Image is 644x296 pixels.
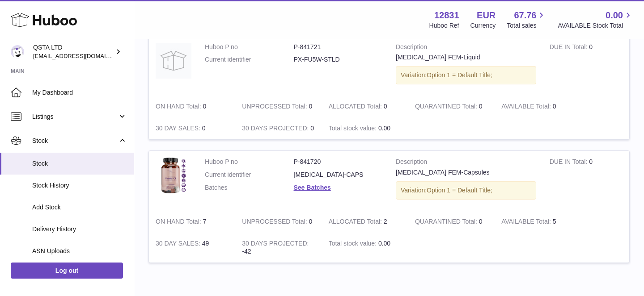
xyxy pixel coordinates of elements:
span: Option 1 = Default Title; [427,71,492,79]
td: 0 [235,117,322,139]
span: 0 [479,218,483,225]
td: 0 [149,96,235,117]
td: -42 [235,233,322,263]
img: rodcp10@gmail.com [11,45,24,58]
td: 0 [543,151,629,211]
td: 0 [235,211,322,233]
span: Stock [32,137,118,145]
dt: Current identifier [205,171,294,179]
dt: Current identifier [205,55,294,64]
span: My Dashboard [32,88,127,97]
strong: ON HAND Total [156,218,203,227]
dt: Batches [205,183,294,192]
strong: DUE IN Total [550,158,589,167]
dd: P-841720 [294,158,383,166]
td: 7 [149,211,235,233]
div: [MEDICAL_DATA] FEM-Liquid [396,53,536,62]
strong: ALLOCATED Total [329,103,384,112]
a: 67.76 Total sales [507,9,547,30]
td: 49 [149,233,235,263]
span: Stock [32,159,127,168]
dd: PX-FU5W-STLD [294,55,383,64]
strong: Total stock value [329,125,378,134]
strong: AVAILABLE Total [501,218,552,227]
span: 0 [479,103,483,110]
strong: 30 DAYS PROJECTED [242,125,310,134]
span: AVAILABLE Stock Total [558,21,633,30]
strong: DUE IN Total [550,43,589,53]
img: product image [156,43,191,79]
strong: Description [396,158,536,168]
span: ASN Uploads [32,247,127,255]
strong: UNPROCESSED Total [242,103,309,112]
img: product image [156,158,191,193]
span: Delivery History [32,225,127,233]
a: Log out [11,263,123,279]
strong: 30 DAY SALES [156,125,202,134]
strong: Total stock value [329,240,378,249]
span: [EMAIL_ADDRESS][DOMAIN_NAME] [33,52,131,59]
td: 0 [149,117,235,139]
span: 0.00 [606,9,623,21]
dd: [MEDICAL_DATA]-CAPS [294,171,383,179]
span: 67.76 [514,9,536,21]
span: Option 1 = Default Title; [427,187,492,194]
td: 0 [235,96,322,117]
dd: P-841721 [294,43,383,51]
a: See Batches [294,184,331,191]
div: Huboo Ref [429,21,459,30]
div: Variation: [396,66,536,84]
div: Currency [470,21,496,30]
span: Stock History [32,181,127,190]
td: 2 [322,211,408,233]
strong: QUARANTINED Total [415,218,479,227]
strong: Description [396,43,536,54]
div: [MEDICAL_DATA] FEM-Capsules [396,168,536,177]
strong: QUARANTINED Total [415,103,479,112]
span: 0.00 [378,125,390,132]
td: 0 [543,36,629,96]
strong: ON HAND Total [156,103,203,112]
strong: EUR [477,9,496,21]
dt: Huboo P no [205,43,294,51]
span: Add Stock [32,203,127,212]
td: 0 [495,96,581,117]
div: QSTA LTD [33,43,114,60]
td: 5 [495,211,581,233]
strong: 30 DAYS PROJECTED [242,240,309,249]
td: 0 [322,96,408,117]
div: Variation: [396,181,536,200]
strong: ALLOCATED Total [329,218,384,227]
span: Listings [32,113,118,121]
span: 0.00 [378,240,390,247]
a: 0.00 AVAILABLE Stock Total [558,9,633,30]
dt: Huboo P no [205,158,294,166]
span: Total sales [507,21,547,30]
strong: 30 DAY SALES [156,240,202,249]
strong: AVAILABLE Total [501,103,552,112]
strong: 12831 [434,9,459,21]
strong: UNPROCESSED Total [242,218,309,227]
